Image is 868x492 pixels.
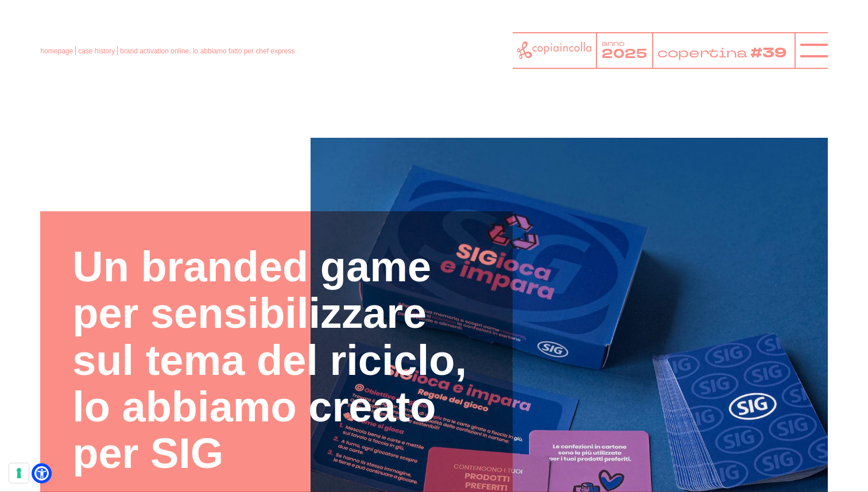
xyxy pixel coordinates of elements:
[40,47,73,55] a: homepage
[602,45,647,63] tspan: 2025
[72,243,480,477] h1: Un branded game per sensibilizzare sul tema del riciclo, lo abbiamo creato per SIG
[9,463,29,483] button: Le tue preferenze relative al consenso per le tecnologie di tracciamento
[602,39,625,49] tspan: anno
[34,466,49,481] a: Open Accessibility Menu
[120,47,294,55] span: brand activation online, lo abbiamo fatto per chef express
[78,47,115,55] a: case history
[657,44,749,61] tspan: copertina
[752,43,789,63] tspan: #39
